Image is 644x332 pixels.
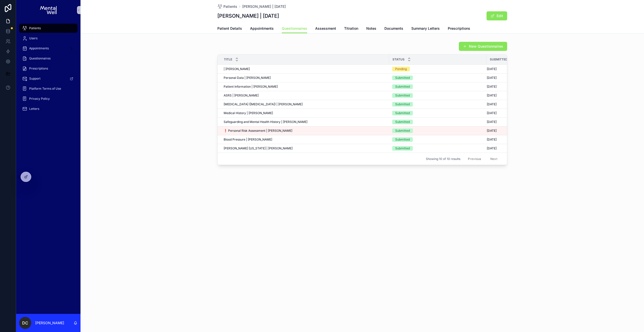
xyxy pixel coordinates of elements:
a: Medical History | [PERSON_NAME] [224,111,386,115]
p: [PERSON_NAME] [35,320,64,325]
div: scrollable content [16,20,80,314]
span: [DATE] [487,111,497,115]
span: Blood Pressure | [PERSON_NAME] [224,138,272,142]
a: [PERSON_NAME] | [DATE] [242,4,286,9]
span: Safeguarding and Mental Health History | [PERSON_NAME] [224,120,307,124]
a: Appointments [250,24,274,34]
div: Submitted [395,76,410,80]
a: [DATE] [487,111,518,115]
a: Summary Letters [411,24,440,34]
a: Prescriptions [19,64,77,73]
a: Questionnaires [282,24,307,34]
span: Summary Letters [411,26,440,31]
div: Submitted [395,93,410,98]
h1: [PERSON_NAME] | [DATE] [217,12,279,19]
span: Showing 10 of 10 results [426,157,460,161]
span: Prescriptions [448,26,470,31]
span: Status [392,57,405,61]
a: Support [19,74,77,83]
a: Questionnaires [19,54,77,63]
div: Submitted [395,84,410,89]
a: [DATE] [487,102,518,106]
span: Questionnaires [29,56,51,60]
span: [DATE] [487,93,497,97]
span: Appointments [29,46,49,50]
a: [DATE] [487,76,518,80]
span: [DATE] [487,146,497,150]
a: [DATE] [487,85,518,89]
span: Patient Information | [PERSON_NAME] [224,85,278,89]
a: ASRS | [PERSON_NAME] [224,93,386,97]
span: Appointments [250,26,274,31]
span: [DATE] [487,120,497,124]
span: Patient Details [217,26,242,31]
div: Submitted [395,111,410,115]
a: Blood Pressure | [PERSON_NAME] [224,138,386,142]
a: Pending [392,67,484,71]
span: Submitted Date [490,57,515,61]
span: Support [29,77,41,81]
a: Submitted [392,111,484,115]
span: ASRS | [PERSON_NAME] [224,93,259,97]
div: Submitted [395,120,410,124]
a: [DATE] [487,138,518,142]
span: Title [224,57,232,61]
a: Prescriptions [448,24,470,34]
span: ❗ Personal Risk Assessment | [PERSON_NAME] [224,129,292,133]
a: Patient Information | [PERSON_NAME] [224,85,386,89]
span: Platform Terms of Use [29,87,61,91]
a: [MEDICAL_DATA] ([MEDICAL_DATA]) | [PERSON_NAME] [224,102,386,106]
span: [DATE] [487,138,497,142]
a: ❗ Personal Risk Assessment | [PERSON_NAME] [224,129,386,133]
a: Platform Terms of Use [19,84,77,93]
div: Submitted [395,146,410,151]
a: Titration [344,24,358,34]
a: Submitted [392,93,484,98]
div: Submitted [395,128,410,133]
a: Submitted [392,128,484,133]
span: Prescriptions [29,67,48,71]
span: Titration [344,26,358,31]
span: Patients [223,4,237,9]
div: Pending [395,67,407,71]
a: [DATE] [487,146,518,150]
span: [DATE] [487,102,497,106]
a: Notes [366,24,376,34]
a: Patients [217,4,237,9]
span: Letters [29,107,39,111]
span: [MEDICAL_DATA] ([MEDICAL_DATA]) | [PERSON_NAME] [224,102,303,106]
a: Documents [384,24,403,34]
span: Notes [366,26,376,31]
a: Patients [19,24,77,33]
div: Submitted [395,102,410,107]
span: Assessment [315,26,336,31]
button: New Questionnaires [459,42,507,51]
a: Letters [19,104,77,113]
a: [DATE] [487,120,518,124]
a: Safeguarding and Mental Health History | [PERSON_NAME] [224,120,386,124]
span: Patients [29,26,41,30]
a: | [PERSON_NAME] [224,67,386,71]
button: Edit [487,11,507,20]
a: [DATE] [487,67,518,71]
a: Submitted [392,102,484,107]
span: Documents [384,26,403,31]
a: Submitted [392,76,484,80]
div: Submitted [395,137,410,142]
a: [DATE] [487,93,518,97]
span: [DATE] [487,67,497,71]
span: [PERSON_NAME] [US_STATE] | [PERSON_NAME] [224,146,293,150]
a: [PERSON_NAME] [US_STATE] | [PERSON_NAME] [224,146,386,150]
img: App logo [40,6,56,14]
a: Appointments [19,44,77,53]
a: Users [19,34,77,43]
span: DC [22,320,28,326]
a: Submitted [392,120,484,124]
span: Users [29,36,37,40]
span: Privacy Policy [29,97,50,101]
span: [DATE] [487,76,497,80]
a: Personal Data | [PERSON_NAME] [224,76,386,80]
span: [DATE] [487,129,497,133]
